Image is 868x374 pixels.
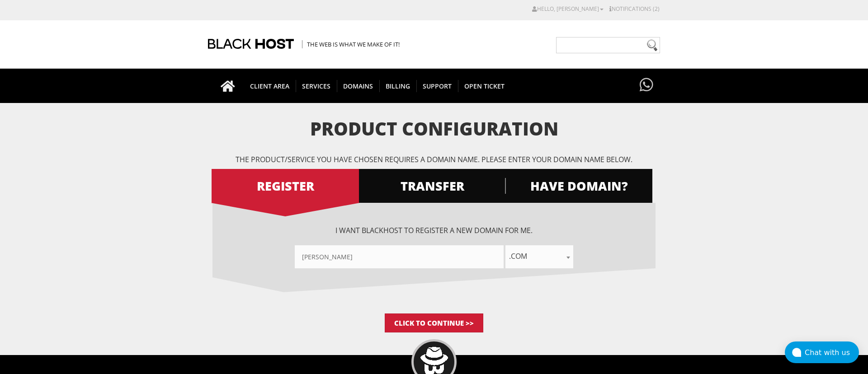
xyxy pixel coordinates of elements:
a: Domains [337,69,380,103]
span: Support [416,80,458,92]
span: SERVICES [296,80,337,92]
span: HAVE DOMAIN? [505,178,652,194]
a: Hello, [PERSON_NAME] [532,5,604,13]
a: Support [416,69,458,103]
a: REGISTER [212,169,359,203]
input: Click to Continue >> [385,313,483,332]
span: TRANSFER [358,178,505,194]
a: Notifications (2) [609,5,660,13]
span: The Web is what we make of it! [302,40,400,48]
span: .com [505,245,573,268]
a: Open Ticket [458,69,511,103]
div: I want BlackHOST to register a new domain for me. [212,225,656,268]
span: REGISTER [212,178,359,194]
input: Need help? [556,37,660,53]
a: Have questions? [637,69,656,102]
button: Chat with us [785,341,859,363]
a: Go to homepage [212,69,244,103]
a: SERVICES [296,69,337,103]
p: The product/service you have chosen requires a domain name. Please enter your domain name below. [212,154,656,164]
span: CLIENT AREA [244,80,296,92]
span: .com [505,250,573,262]
span: Billing [379,80,417,92]
a: CLIENT AREA [244,69,296,103]
a: Billing [379,69,417,103]
span: Domains [337,80,380,92]
span: Open Ticket [458,80,511,92]
a: TRANSFER [358,169,505,203]
h1: Product Configuration [212,119,656,139]
a: HAVE DOMAIN? [505,169,652,203]
div: Chat with us [805,348,859,357]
